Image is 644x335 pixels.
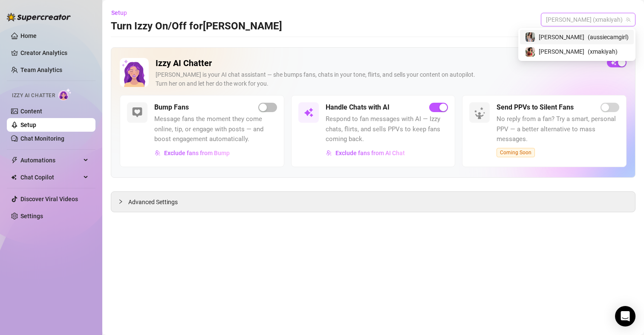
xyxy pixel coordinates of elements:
span: ( xmakiyah ) [588,47,618,56]
img: logo-BBDzfeDw.svg [7,13,71,21]
h5: Handle Chats with AI [326,102,390,113]
a: Discover Viral Videos [20,196,78,202]
a: Creator Analytics [20,46,89,60]
img: Izzy AI Chatter [120,58,149,87]
img: svg%3e [155,150,161,156]
h3: Turn Izzy On/Off for [PERSON_NAME] [111,20,282,33]
span: Respond to fan messages with AI — Izzy chats, flirts, and sells PPVs to keep fans coming back. [326,114,448,144]
a: Setup [20,121,36,128]
a: Team Analytics [20,66,62,73]
a: Chat Monitoring [20,135,64,142]
span: Coming Soon [497,148,535,157]
img: Maki [526,32,535,42]
a: Settings [20,213,43,219]
button: Setup [111,6,134,20]
span: Exclude fans from Bump [164,150,230,156]
a: Content [20,108,42,115]
img: svg%3e [303,107,314,118]
span: Setup [111,9,127,16]
span: team [626,17,631,22]
img: svg%3e [326,150,332,156]
a: Home [20,32,37,39]
span: Exclude fans from AI Chat [335,150,405,156]
span: No reply from a fan? Try a smart, personal PPV — a better alternative to mass messages. [497,114,619,144]
div: collapsed [118,197,128,206]
span: Chat Copilot [20,170,81,184]
img: silent-fans-ppv-o-N6Mmdf.svg [474,107,488,121]
span: Izzy AI Chatter [12,92,55,100]
div: Open Intercom Messenger [615,306,635,326]
h5: Bump Fans [154,102,189,113]
div: [PERSON_NAME] is your AI chat assistant — she bumps fans, chats in your tone, flirts, and sells y... [156,70,600,88]
span: thunderbolt [11,157,18,164]
span: [PERSON_NAME] [539,47,584,56]
img: svg%3e [132,107,142,118]
button: Exclude fans from AI Chat [326,146,405,160]
h5: Send PPVs to Silent Fans [497,102,574,113]
span: [PERSON_NAME] [539,32,584,42]
span: Automations [20,153,81,167]
span: Message fans the moment they come online, tip, or engage with posts — and boost engagement automa... [154,114,277,144]
img: AI Chatter [58,88,72,101]
h2: Izzy AI Chatter [156,58,600,69]
span: ( aussiecamgirl ) [588,32,629,42]
span: maki (xmakiyah) [546,13,630,26]
img: maki [526,47,535,57]
img: Chat Copilot [11,174,17,180]
button: Exclude fans from Bump [154,146,230,160]
span: Advanced Settings [128,197,178,207]
span: collapsed [118,199,123,204]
